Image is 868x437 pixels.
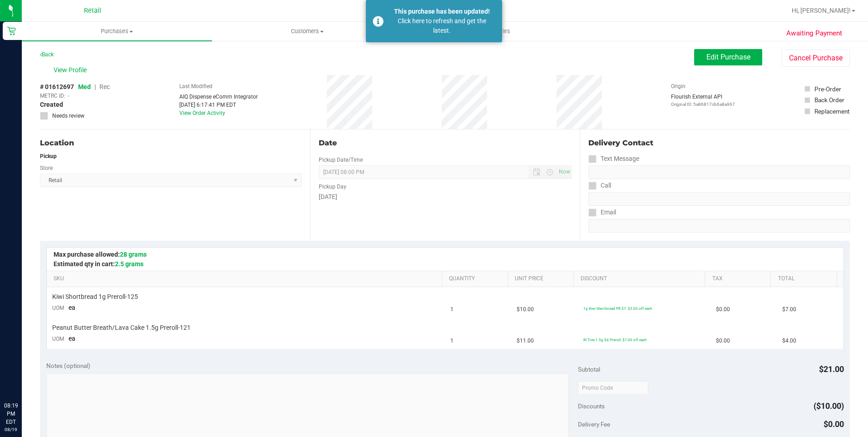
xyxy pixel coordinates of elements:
[7,26,16,35] inline-svg: Retail
[588,179,611,192] label: Call
[22,27,212,35] span: Purchases
[120,251,147,258] span: 28 grams
[671,93,735,108] div: Flourish External API
[782,305,796,314] span: $7.00
[54,65,90,75] span: View Profile
[54,275,438,283] a: SKU
[450,337,454,345] span: 1
[4,402,18,426] p: 08:19 PM EDT
[54,260,143,268] span: Estimated qty in cart:
[69,335,75,342] span: ea
[517,337,534,345] span: $11.00
[712,275,767,283] a: Tax
[588,206,616,219] label: Email
[671,82,686,90] label: Origin
[179,82,212,90] label: Last Modified
[54,251,147,258] span: Max purchase allowed:
[40,92,65,100] span: METRC ID:
[319,192,572,202] div: [DATE]
[450,305,454,314] span: 1
[786,28,842,39] span: Awaiting Payment
[115,260,143,268] span: 2.5 grams
[40,164,53,172] label: Store
[179,93,258,101] div: AIQ Dispense eComm Integrator
[578,366,600,373] span: Subtotal
[319,183,346,191] label: Pickup Day
[814,95,844,104] div: Back Order
[578,381,648,395] input: Promo Code
[319,138,572,149] div: Date
[52,336,64,342] span: UOM
[782,50,850,67] button: Cancel Purchase
[706,53,750,61] span: Edit Purchase
[94,83,96,90] span: |
[40,100,63,109] span: Created
[319,156,363,164] label: Pickup Date/Time
[578,398,605,414] span: Discounts
[515,275,570,283] a: Unit Price
[824,419,844,429] span: $0.00
[84,7,101,15] span: Retail
[52,293,138,301] span: Kiwi Shortbread 1g Preroll-125
[9,364,36,392] iframe: Resource center
[179,101,258,109] div: [DATE] 6:17:41 PM EDT
[581,275,701,283] a: Discount
[588,152,639,165] label: Text Message
[588,165,850,179] input: Format: (999) 999-9999
[78,83,91,90] span: Med
[583,306,652,311] span: 1g Kiwi Shortbread PR $7: $3.00 off each
[40,138,302,149] div: Location
[814,107,849,116] div: Replacement
[449,275,504,283] a: Quantity
[4,426,18,433] p: 08/19
[40,82,74,92] span: # 01612697
[389,16,495,35] div: Click here to refresh and get the latest.
[814,84,841,94] div: Pre-Order
[578,421,610,428] span: Delivery Fee
[46,362,90,369] span: Notes (optional)
[69,304,75,311] span: ea
[212,27,402,35] span: Customers
[792,7,851,14] span: Hi, [PERSON_NAME]!
[52,112,84,120] span: Needs review
[778,275,833,283] a: Total
[814,401,844,411] span: ($10.00)
[52,305,64,311] span: UOM
[588,192,850,206] input: Format: (999) 999-9999
[819,364,844,374] span: $21.00
[40,51,54,58] a: Back
[671,101,735,108] p: Original ID: 5a86817cb6a8a967
[517,305,534,314] span: $10.00
[716,337,730,345] span: $0.00
[716,305,730,314] span: $0.00
[22,22,212,41] a: Purchases
[694,49,762,65] button: Edit Purchase
[583,338,646,342] span: RI Tree 1.5g $4 Preroll: $7.00 off each
[588,138,850,149] div: Delivery Contact
[40,153,57,159] strong: Pickup
[782,337,796,345] span: $4.00
[68,92,69,100] span: -
[52,323,191,332] span: Peanut Butter Breath/Lava Cake 1.5g Preroll-121
[389,7,495,16] div: This purchase has been updated!
[179,110,225,116] a: View Order Activity
[212,22,402,41] a: Customers
[99,83,110,90] span: Rec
